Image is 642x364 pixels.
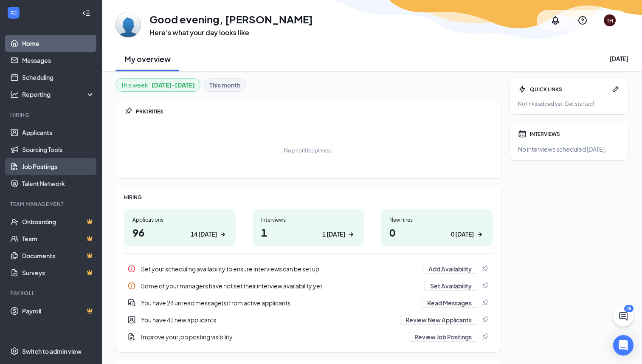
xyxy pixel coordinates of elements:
[124,294,493,311] div: You have 24 unread message(s) from active applicants
[613,335,634,356] div: Open Intercom Messenger
[22,124,95,141] a: Applicants
[124,328,493,345] div: Improve your job posting visibility
[149,12,313,26] h1: Good evening, [PERSON_NAME]
[124,194,493,201] div: HIRING
[191,230,217,239] div: 14 [DATE]
[518,145,620,153] div: No interviews scheduled [DATE].
[261,216,356,223] div: Interviews
[136,108,493,115] div: PRIORITIES
[141,265,418,273] div: Set your scheduling availability to ensure interviews can be set up
[124,209,236,246] a: Applications9614 [DATE]ArrowRight
[132,225,227,240] h1: 96
[624,305,634,312] div: 25
[422,298,477,308] button: Read Messages
[149,28,313,37] h3: Here’s what your day looks like
[124,277,493,294] div: Some of your managers have not set their interview availability yet
[347,230,355,239] svg: ArrowRight
[10,347,19,356] svg: Settings
[550,15,560,25] svg: Notifications
[530,130,620,138] div: INTERVIEWS
[141,316,395,324] div: You have 41 new applicants
[219,230,227,239] svg: ArrowRight
[124,54,171,64] h2: My overview
[124,311,493,328] a: UserEntityYou have 41 new applicantsReview New ApplicantsPin
[82,9,90,17] svg: Collapse
[476,230,484,239] svg: ArrowRight
[10,200,93,208] div: Team Management
[22,90,95,99] div: Reporting
[124,328,493,345] a: DocumentAddImprove your job posting visibilityReview Job PostingsPin
[132,216,227,223] div: Applications
[22,69,95,86] a: Scheduling
[124,107,132,116] svg: Pin
[481,265,489,273] svg: Pin
[409,332,477,342] button: Review Job Postings
[613,306,634,327] button: ChatActive
[124,260,493,277] div: Set your scheduling availability to ensure interviews can be set up
[381,209,493,246] a: New hires00 [DATE]ArrowRight
[22,175,95,192] a: Talent Network
[481,299,489,307] svg: Pin
[141,333,404,341] div: Improve your job posting visibility
[284,147,333,154] div: No priorities pinned.
[518,85,527,93] svg: Bolt
[127,265,136,273] svg: Info
[22,230,95,247] a: TeamCrown
[124,294,493,311] a: DoubleChatActiveYou have 24 unread message(s) from active applicantsRead MessagesPin
[124,311,493,328] div: You have 41 new applicants
[481,316,489,324] svg: Pin
[124,260,493,277] a: InfoSet your scheduling availability to ensure interviews can be set upAdd AvailabilityPin
[577,15,588,25] svg: QuestionInfo
[127,333,136,341] svg: DocumentAdd
[425,281,477,291] button: Set Availability
[127,316,136,324] svg: UserEntity
[261,225,356,240] h1: 1
[518,100,620,107] div: No links added yet. Get started!
[115,12,141,37] img: Travis Howard
[451,230,474,239] div: 0 [DATE]
[10,90,19,99] svg: Analysis
[618,311,628,322] svg: ChatActive
[611,85,620,93] svg: Pen
[22,302,95,319] a: PayrollCrown
[10,290,93,297] div: Payroll
[253,209,364,246] a: Interviews11 [DATE]ArrowRight
[22,264,95,281] a: SurveysCrown
[22,141,95,158] a: Sourcing Tools
[22,158,95,175] a: Job Postings
[389,216,484,223] div: New hires
[10,111,93,119] div: Hiring
[610,54,628,63] div: [DATE]
[22,213,95,230] a: OnboardingCrown
[518,130,527,138] svg: Calendar
[530,86,608,93] div: QUICK LINKS
[322,230,345,239] div: 1 [DATE]
[121,80,195,90] div: This week :
[209,80,240,90] b: This month
[22,347,82,356] div: Switch to admin view
[127,299,136,307] svg: DoubleChatActive
[22,35,95,52] a: Home
[127,282,136,290] svg: Info
[423,264,477,274] button: Add Availability
[22,247,95,264] a: DocumentsCrown
[124,277,493,294] a: InfoSome of your managers have not set their interview availability yetSet AvailabilityPin
[389,225,484,240] h1: 0
[141,282,420,290] div: Some of your managers have not set their interview availability yet
[22,52,95,69] a: Messages
[141,299,417,307] div: You have 24 unread message(s) from active applicants
[9,8,18,17] svg: WorkstreamLogo
[400,315,477,325] button: Review New Applicants
[152,80,195,90] b: [DATE] - [DATE]
[607,17,613,24] div: TH
[481,282,489,290] svg: Pin
[481,333,489,341] svg: Pin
